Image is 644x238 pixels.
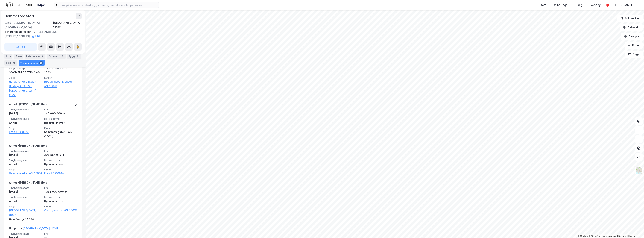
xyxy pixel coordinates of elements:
div: Kart [540,3,546,7]
span: Kjøper [44,127,77,130]
div: 8 [40,54,44,58]
div: [DATE] [9,153,42,157]
div: Annet [9,199,42,203]
span: Pris [44,108,77,111]
span: Tinglysningsdato [9,108,42,111]
iframe: Chat Widget [625,220,644,238]
a: Elvia AS (100%) [9,130,42,134]
button: Filter [625,42,643,49]
a: Improve this map [608,235,626,237]
div: [STREET_ADDRESS], [STREET_ADDRESS] [4,30,79,39]
div: Annet - [PERSON_NAME] flere [9,143,48,149]
span: Tilhørende adresser: [4,30,32,33]
input: Søk på adresse, matrikkel, gårdeiere, leietakere eller personer [59,2,159,8]
div: 2 [60,54,64,58]
span: Pris [44,232,77,235]
a: OpenStreetMap [589,235,607,237]
span: Eierskapstype [44,159,77,162]
span: Selger [9,127,42,130]
button: Tags [625,51,643,58]
span: Selger [9,205,42,208]
div: Transaksjoner [19,60,45,66]
div: Info [4,54,12,59]
button: Datasett [620,24,643,31]
span: Eierskapstype [44,195,77,199]
div: [DATE] [9,190,42,194]
div: Mine Tags [554,3,567,7]
div: Sommerrogaten 1 AS (100%) [44,130,77,139]
div: 31 [12,61,16,65]
div: Oslo Energi (100%) [9,217,42,222]
span: Tinglysningstype [9,117,42,120]
div: 298 854 910 kr [44,153,77,157]
a: Hafslund Produksjon Holding AS (33%), [9,79,42,88]
span: Tinglysningsdato [9,186,42,190]
div: Bygg [67,54,81,59]
button: Bokmerker [617,15,643,22]
span: Tinglysningstype [9,159,42,162]
a: Oslo Lysverker AS (100%) [9,171,42,176]
div: Hjemmelshaver [44,199,77,203]
div: 0255, [GEOGRAPHIC_DATA], [GEOGRAPHIC_DATA] [4,21,53,30]
span: Eierskapstype [44,117,77,120]
div: 100% [44,70,77,75]
div: Leietakere [25,54,45,59]
a: [GEOGRAPHIC_DATA], 213/71 [22,227,60,230]
div: Eiere [14,54,23,59]
div: 240 000 000 kr [44,111,77,116]
div: Hjemmelshaver [44,121,77,125]
div: Annet - [PERSON_NAME] flere [9,180,48,186]
span: Kjøper [44,168,77,171]
span: Selger [9,76,42,79]
div: ESG [4,60,17,66]
span: Solgt selskap [9,67,42,70]
div: Sommerrogata 1 [4,13,35,19]
span: Tinglysningsdato [9,232,42,235]
a: Elvia AS (100%) [44,171,77,176]
div: SOMMERROGATEN 1 AS [9,70,42,75]
img: Z [635,167,642,174]
span: Tinglysningstype [9,195,42,199]
a: [GEOGRAPHIC_DATA] (100%), [9,208,42,217]
span: Kjøper [44,76,77,79]
a: Oslo Lysverker AS (100%) [44,208,77,213]
span: Selger [9,168,42,171]
div: Uoppgitt - [9,226,60,232]
div: [PERSON_NAME] [611,3,632,7]
span: Pris [44,149,77,153]
div: Annet [9,121,42,125]
div: Hjemmelshaver [44,162,77,166]
span: Kjøper [44,205,77,208]
div: Annet - [PERSON_NAME] flere [9,102,48,108]
a: Høegh Invest Eiendom AS (100%) [44,79,77,88]
button: Tag [4,43,37,51]
a: [GEOGRAPHIC_DATA] (67%) [9,88,42,97]
div: Annet [9,162,42,166]
div: Verktøy [590,3,601,7]
span: Tinglysningsdato [9,149,42,153]
button: Analyse [621,33,643,40]
a: Mapbox [578,235,588,237]
div: [DATE] [9,111,42,116]
div: Datasett [47,54,66,59]
div: 1 385 000 000 kr [44,190,77,194]
div: Bolig [576,3,582,7]
div: [GEOGRAPHIC_DATA], 213/71 [53,21,82,30]
div: 2 [76,54,79,58]
span: Solgt matrikkelandel [44,67,77,70]
span: Pris [44,186,77,190]
img: logo.f888ab2527a4732fd821a326f86c7f29.svg [6,2,45,8]
div: 20 [39,61,43,65]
